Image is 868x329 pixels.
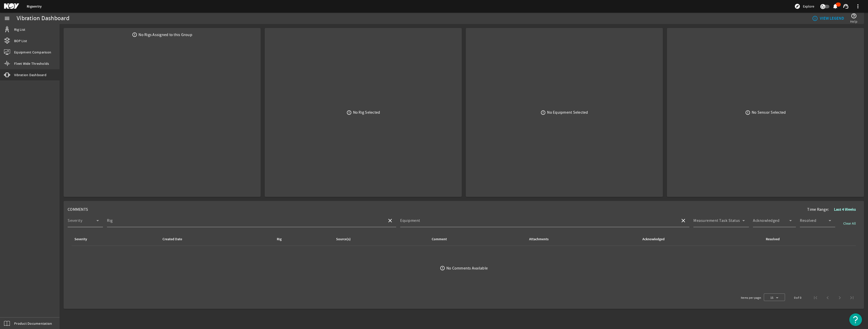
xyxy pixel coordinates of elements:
[528,236,636,242] div: Attachments
[766,236,780,242] div: Resolved
[693,218,740,223] mat-label: Measurement Task Status
[752,110,786,115] div: No Sensor Selected
[753,218,779,223] mat-label: Acknowledged
[14,61,49,66] span: Fleet Wide Thresholds
[852,0,864,12] button: more_vert
[14,50,51,55] span: Equipment Comparison
[794,295,801,300] div: 0 of 0
[68,207,88,212] span: COMMENTS
[540,110,546,115] mat-icon: error_outline
[843,221,856,226] span: Clear All
[17,16,69,21] div: Vibration Dashboard
[800,218,816,223] mat-label: Resolved
[830,205,860,214] button: Last 4 Weeks
[843,3,849,9] mat-icon: support_agent
[547,110,588,115] div: No Equipment Selected
[794,3,800,9] mat-icon: explore
[839,219,860,228] button: Clear All
[820,16,844,21] b: VIEW LEGEND
[14,321,52,326] span: Product Documentation
[642,236,759,242] div: Acknowledged
[792,2,816,10] button: Explore
[834,207,856,212] b: Last 4 Weeks
[74,236,87,242] div: Severity
[27,4,42,9] a: Rigsentry
[642,236,665,242] div: Acknowledged
[812,15,816,21] mat-icon: info_outline
[765,236,852,242] div: Resolved
[68,218,82,223] mat-label: Severity
[336,236,351,242] div: Source(s)
[107,218,113,223] mat-label: Rig
[849,313,862,326] button: Open Resource Center
[14,27,25,32] span: Rig List
[14,38,27,43] span: BOP List
[132,32,137,37] mat-icon: error_outline
[432,236,447,242] div: Comment
[335,236,425,242] div: Source(s)
[529,236,549,242] div: Attachments
[346,110,352,115] mat-icon: error_outline
[680,218,686,224] mat-icon: close
[139,32,192,37] div: No Rigs Assigned to this Group
[162,236,182,242] div: Created Date
[277,236,282,242] div: Rig
[162,236,270,242] div: Created Date
[107,220,383,226] input: Select a Rig
[741,295,762,300] div: Items per page:
[850,19,857,24] span: Help
[440,265,445,271] mat-icon: error_outline
[745,110,750,115] mat-icon: error_outline
[4,15,10,21] mat-icon: menu
[74,236,156,242] div: Severity
[803,4,814,9] span: Explore
[832,3,838,9] mat-icon: notifications
[446,266,488,271] div: No Comments Available
[353,110,380,115] div: No Rig Selected
[387,218,393,224] mat-icon: close
[431,236,522,242] div: Comment
[807,205,860,214] div: Time Range:
[400,218,420,223] mat-label: Equipment
[400,220,676,226] input: Select Equipment
[4,72,10,78] mat-icon: vibration
[810,14,846,23] button: VIEW LEGEND
[851,13,857,19] mat-icon: help_outline
[276,236,329,242] div: Rig
[14,72,46,77] span: Vibration Dashboard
